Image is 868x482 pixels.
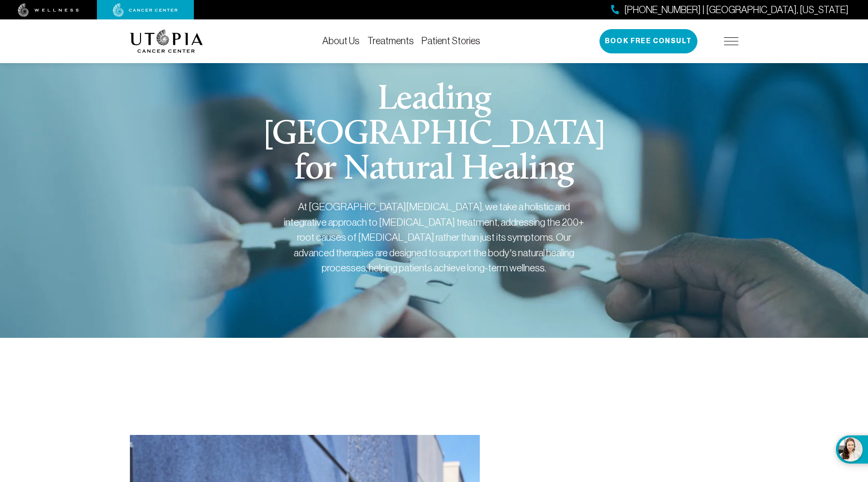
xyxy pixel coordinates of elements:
[130,30,203,53] img: logo
[422,35,480,46] a: Patient Stories
[113,3,178,17] img: cancer center
[284,199,584,276] div: At [GEOGRAPHIC_DATA][MEDICAL_DATA], we take a holistic and integrative approach to [MEDICAL_DATA]...
[367,35,414,46] a: Treatments
[18,3,79,17] img: wellness
[600,29,697,53] button: Book Free Consult
[724,37,739,45] img: icon-hamburger
[322,35,360,46] a: About Us
[249,83,619,187] h1: Leading [GEOGRAPHIC_DATA] for Natural Healing
[624,3,849,17] span: [PHONE_NUMBER] | [GEOGRAPHIC_DATA], [US_STATE]
[611,3,849,17] a: [PHONE_NUMBER] | [GEOGRAPHIC_DATA], [US_STATE]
